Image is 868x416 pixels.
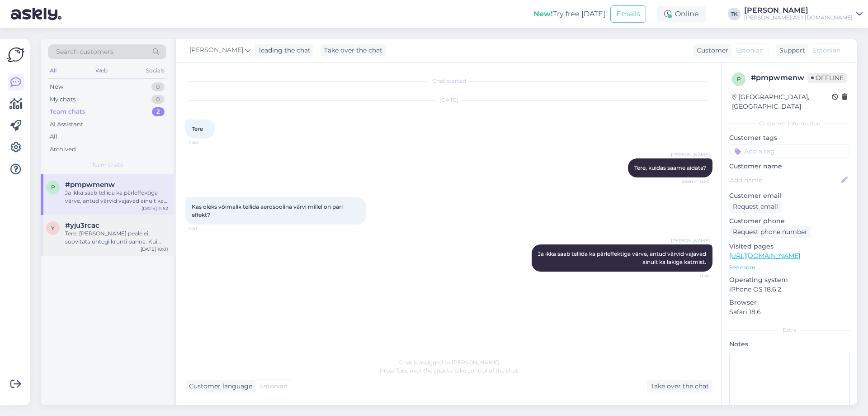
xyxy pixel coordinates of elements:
[729,242,850,251] p: Visited pages
[729,201,782,213] div: Request email
[647,380,712,392] div: Take over the chat
[729,307,850,317] p: Safari 18.6
[192,125,203,132] span: Tere
[48,65,58,77] div: All
[50,82,63,91] div: New
[65,221,99,230] span: #yju3rcac
[395,367,447,374] i: 'Take over the chat'
[737,76,741,82] span: p
[729,191,850,201] p: Customer email
[142,205,168,212] div: [DATE] 11:52
[693,46,728,55] div: Customer
[533,9,607,19] div: Try free [DATE]:
[50,132,57,141] div: All
[185,382,252,391] div: Customer language
[144,65,166,77] div: Socials
[729,263,850,272] p: See more ...
[671,151,710,158] span: [PERSON_NAME]
[729,275,850,285] p: Operating system
[729,226,811,238] div: Request phone number
[732,92,832,111] div: [GEOGRAPHIC_DATA], [GEOGRAPHIC_DATA]
[671,237,710,244] span: [PERSON_NAME]
[92,161,123,169] span: Team chats
[94,65,109,77] div: Web
[744,7,863,21] a: [PERSON_NAME][PERSON_NAME] AS / [DOMAIN_NAME]
[729,298,850,307] p: Browser
[729,120,850,128] div: Customer information
[65,189,168,205] div: Ja ikka saab tellida ka pärleffektiga värve, antud värvid vajavad ainult ka lakiga katmist.
[676,178,710,185] span: Seen ✓ 11:50
[141,246,168,253] div: [DATE] 10:01
[65,230,168,246] div: Tere, [PERSON_NAME] peale ei soovitata ühtegi krunti panna. Kui soovite, et parandustöö jääks kes...
[538,250,708,265] span: Ja ikka saab tellida ka pärleffektiga värve, antud värvid vajavad ainult ka lakiga katmist.
[776,46,805,55] div: Support
[255,46,311,55] div: leading the chat
[189,45,243,55] span: [PERSON_NAME]
[533,10,553,18] b: New!
[729,252,800,260] a: [URL][DOMAIN_NAME]
[729,162,850,171] p: Customer name
[50,95,75,104] div: My chats
[151,95,165,104] div: 0
[610,5,646,23] button: Emails
[260,382,288,391] span: Estonian
[192,203,344,218] span: Kas oleks võimalik tellida aerosoolina värvi millel on pärl effekt?
[807,73,847,83] span: Offline
[188,225,222,232] span: 11:51
[185,96,712,104] div: [DATE]
[152,107,165,116] div: 2
[151,82,165,91] div: 0
[729,326,850,334] div: Extra
[744,7,853,14] div: [PERSON_NAME]
[50,107,85,116] div: Team chats
[729,285,850,294] p: iPhone OS 18.6.2
[50,120,83,129] div: AI Assistant
[56,47,113,57] span: Search customers
[188,139,222,146] span: 11:50
[50,145,76,154] div: Archived
[730,175,840,185] input: Add name
[751,72,807,83] div: # pmpwmenw
[676,272,710,279] span: 11:52
[51,184,55,191] span: p
[729,339,850,349] p: Notes
[7,46,24,63] img: Askly Logo
[729,216,850,226] p: Customer phone
[744,14,853,21] div: [PERSON_NAME] AS / [DOMAIN_NAME]
[51,225,55,231] span: y
[729,144,850,158] input: Add a tag
[657,6,706,22] div: Online
[634,164,706,171] span: Tere, kuidas saame aidata?
[736,46,764,55] span: Estonian
[729,133,850,143] p: Customer tags
[813,46,840,55] span: Estonian
[185,77,712,85] div: Chat started
[321,44,386,57] div: Take over the chat
[728,8,741,20] div: TK
[380,367,518,374] span: Press to take control of the chat
[65,181,115,189] span: #pmpwmenw
[399,359,499,366] span: Chat is assigned to [PERSON_NAME]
